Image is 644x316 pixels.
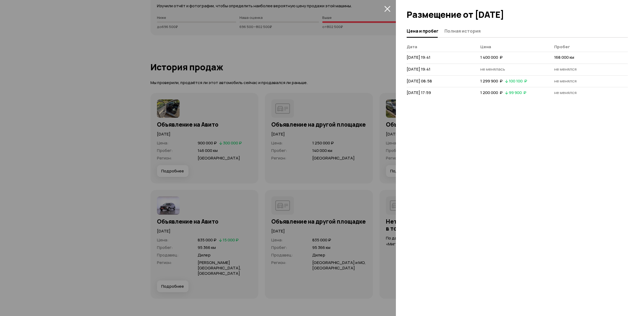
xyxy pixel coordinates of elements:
span: [DATE] 19:41 [407,54,430,60]
span: не менялась [480,66,505,72]
span: 1 400 000 ₽ [480,54,503,60]
span: Цена и пробег [407,28,439,34]
span: не менялся [554,90,577,95]
button: закрыть [383,4,392,13]
span: 1 299 900 ₽ [480,78,503,84]
span: [DATE] 17:59 [407,90,431,95]
span: 100 100 ₽ [509,78,527,84]
span: Цена [480,44,491,50]
span: 99 900 ₽ [509,90,526,95]
span: Пробег [554,44,570,50]
span: 168 000 км [554,54,574,60]
span: [DATE] 08:58 [407,78,432,84]
span: не менялся [554,78,577,84]
span: 1 200 000 ₽ [480,90,503,95]
span: не менялся [554,66,577,72]
span: Дата [407,44,417,50]
span: [DATE] 19:41 [407,66,430,72]
span: Полная история [444,28,481,34]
